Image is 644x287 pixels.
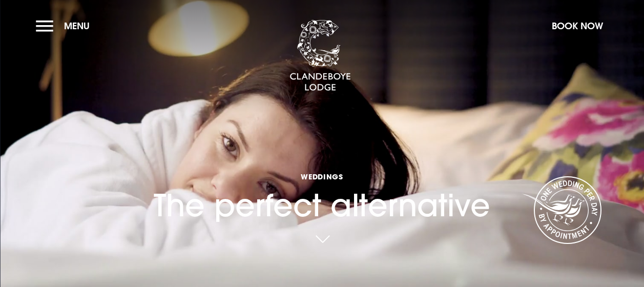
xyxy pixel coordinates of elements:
button: Book Now [547,15,608,37]
span: Weddings [154,172,490,181]
button: Menu [36,15,95,37]
img: Clandeboye Lodge [289,20,351,92]
span: Menu [64,20,90,32]
h1: The perfect alternative [154,136,490,223]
